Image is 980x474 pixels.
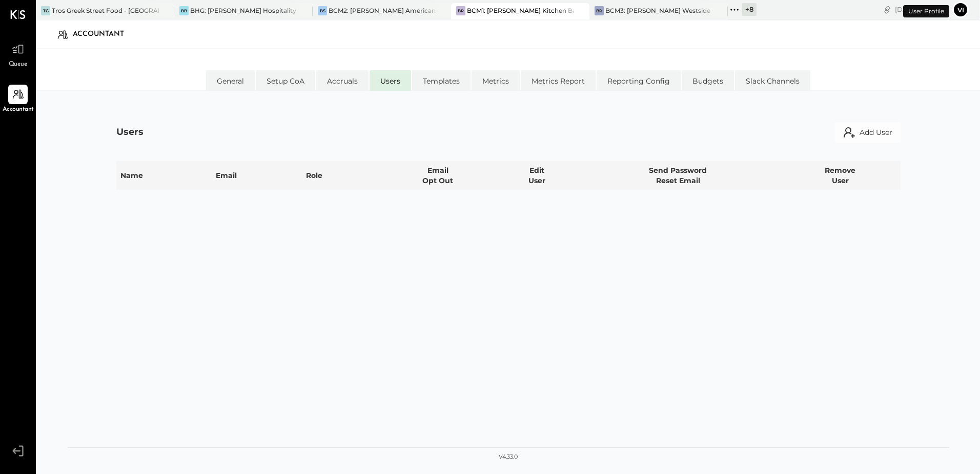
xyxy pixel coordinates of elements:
[256,70,315,91] li: Setup CoA
[597,70,681,91] li: Reporting Config
[116,161,211,190] th: Name
[467,6,574,15] div: BCM1: [PERSON_NAME] Kitchen Bar Market
[190,6,297,15] div: BHG: [PERSON_NAME] Hospitality Group, LLC
[329,6,436,15] div: BCM2: [PERSON_NAME] American Cooking
[52,6,159,15] div: Tros Greek Street Food - [GEOGRAPHIC_DATA]
[206,70,255,91] li: General
[903,5,949,17] div: User Profile
[179,6,189,15] div: BB
[780,161,901,190] th: Remove User
[412,70,471,91] li: Templates
[835,122,901,143] button: Add User
[952,2,969,18] button: Vi
[370,70,411,91] li: Users
[3,105,34,114] span: Accountant
[682,70,734,91] li: Budgets
[318,6,327,15] div: BS
[212,161,302,190] th: Email
[456,6,465,15] div: BR
[378,161,498,190] th: Email Opt Out
[41,6,50,15] div: TG
[1,85,35,114] a: Accountant
[1,39,35,69] a: Queue
[895,5,950,14] div: [DATE]
[116,126,144,139] div: Users
[742,3,757,16] div: + 8
[499,453,518,461] div: v 4.33.0
[605,6,712,15] div: BCM3: [PERSON_NAME] Westside Grill
[498,161,576,190] th: Edit User
[595,6,604,15] div: BR
[472,70,520,91] li: Metrics
[302,161,378,190] th: Role
[882,4,892,15] div: copy link
[9,60,28,69] span: Queue
[576,161,780,190] th: Send Password Reset Email
[73,26,134,43] div: Accountant
[735,70,810,91] li: Slack Channels
[521,70,596,91] li: Metrics Report
[316,70,369,91] li: Accruals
